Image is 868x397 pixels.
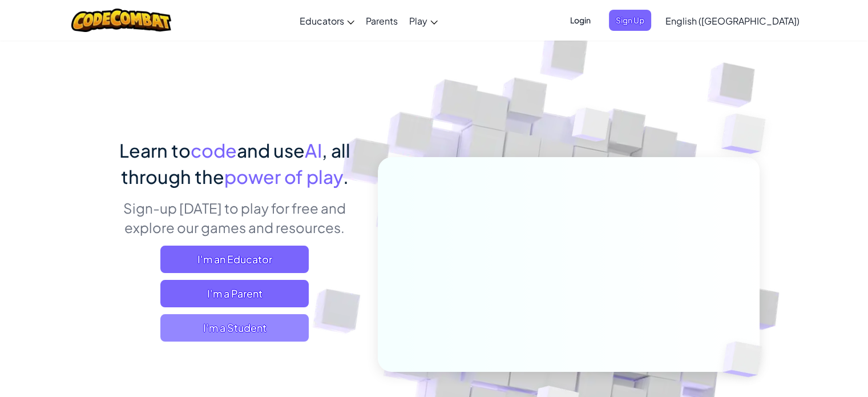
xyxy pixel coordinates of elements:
button: I'm a Student [160,314,309,342]
span: Learn to [119,139,191,162]
a: English ([GEOGRAPHIC_DATA]) [660,5,805,36]
span: . [343,165,349,188]
img: Overlap cubes [699,86,797,182]
a: Parents [360,5,403,36]
p: Sign-up [DATE] to play for free and explore our games and resources. [109,198,361,237]
span: code [191,139,237,162]
span: power of play [224,165,343,188]
span: English ([GEOGRAPHIC_DATA]) [665,15,800,27]
span: Play [409,15,427,27]
span: and use [237,139,305,162]
a: Educators [294,5,360,36]
a: Play [403,5,443,36]
img: CodeCombat logo [71,9,171,32]
span: AI [305,139,322,162]
a: I'm a Parent [160,280,309,307]
span: Educators [300,15,344,27]
a: I'm an Educator [160,246,309,273]
img: Overlap cubes [550,85,632,170]
button: Login [563,10,597,31]
button: Sign Up [609,10,651,31]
